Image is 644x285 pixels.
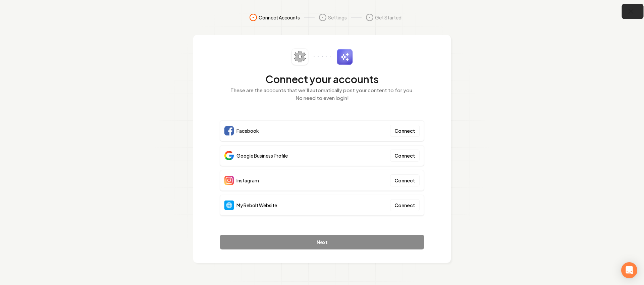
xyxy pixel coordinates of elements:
[390,125,420,137] button: Connect
[224,176,234,185] img: Instagram
[224,151,234,160] img: Google
[224,126,234,135] img: Facebook
[259,14,300,21] span: Connect Accounts
[220,87,424,102] p: These are the accounts that we'll automatically post your content to for you. No need to even login!
[314,56,331,57] img: connector-dots.svg
[328,14,347,21] span: Settings
[224,201,234,210] img: Website
[621,262,637,278] div: Open Intercom Messenger
[236,152,288,159] span: Google Business Profile
[236,202,277,209] span: My Rebolt Website
[220,73,424,85] h2: Connect your accounts
[390,174,420,186] button: Connect
[236,127,259,134] span: Facebook
[390,199,420,211] button: Connect
[336,49,353,65] img: sparkles.svg
[375,14,401,21] span: Get Started
[236,177,259,184] span: Instagram
[390,150,420,162] button: Connect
